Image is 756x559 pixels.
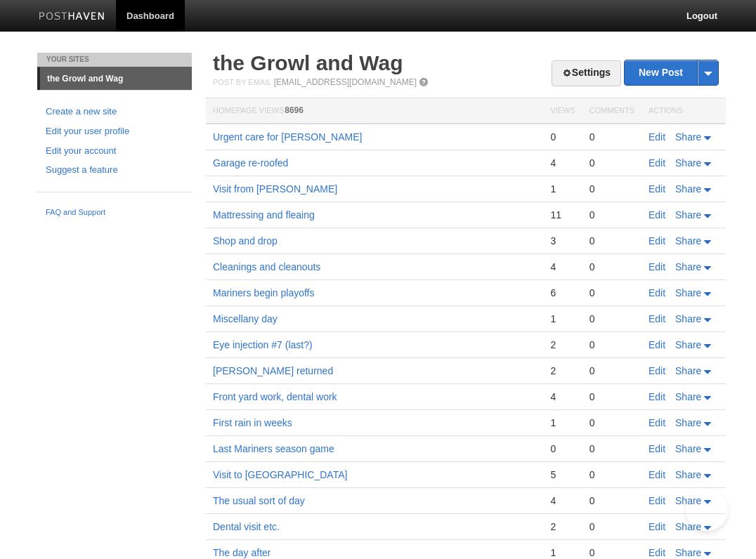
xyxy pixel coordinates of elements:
div: 0 [589,364,634,377]
a: The usual sort of day [213,495,305,506]
a: Edit [649,287,665,298]
div: 5 [550,468,575,481]
a: Dental visit etc. [213,521,280,532]
div: 4 [550,157,575,169]
div: 2 [550,364,575,377]
a: New Post [625,60,718,85]
div: 6 [550,287,575,299]
th: Actions [641,98,726,124]
span: Share [675,235,701,246]
div: 0 [589,494,634,507]
span: Share [675,443,701,454]
div: 0 [589,546,634,559]
span: Share [675,547,701,558]
th: Homepage Views [206,98,543,124]
a: the Growl and Wag [213,51,403,74]
span: Share [675,495,701,506]
a: Create a new site [46,105,183,119]
div: 0 [589,209,634,221]
div: 0 [550,442,575,455]
div: 4 [550,390,575,403]
a: The day after [213,547,271,558]
span: Share [675,287,701,298]
a: Mattressing and fleaing [213,209,315,221]
a: Visit from [PERSON_NAME] [213,183,337,195]
a: Last Mariners season game [213,443,334,454]
a: Edit [649,365,665,376]
div: 4 [550,261,575,273]
div: 0 [550,131,575,143]
a: Edit [649,547,665,558]
span: Post by Email [213,78,271,86]
a: Edit [649,495,665,506]
span: Share [675,521,701,532]
a: Edit your user profile [46,124,183,139]
span: Share [675,469,701,480]
a: Edit [649,443,665,454]
a: Edit [649,339,665,350]
span: 8696 [285,105,304,115]
div: 0 [589,416,634,429]
a: Suggest a feature [46,163,183,178]
div: 2 [550,338,575,351]
div: 0 [589,442,634,455]
a: Edit [649,417,665,428]
div: 11 [550,209,575,221]
a: Edit [649,521,665,532]
iframe: Help Scout Beacon - Open [686,489,728,531]
div: 0 [589,261,634,273]
span: Share [675,417,701,428]
div: 0 [589,287,634,299]
div: 1 [550,416,575,429]
a: Settings [552,60,621,86]
a: Edit [649,235,665,246]
div: 0 [589,468,634,481]
a: Edit your account [46,144,183,159]
div: 1 [550,313,575,325]
a: Front yard work, dental work [213,391,337,402]
a: Edit [649,157,665,169]
a: Miscellany day [213,313,278,324]
a: FAQ and Support [46,206,183,219]
div: 4 [550,494,575,507]
span: Share [675,365,701,376]
a: First rain in weeks [213,417,292,428]
div: 1 [550,183,575,195]
div: 0 [589,183,634,195]
a: Mariners begin playoffs [213,287,314,298]
a: Edit [649,469,665,480]
th: Views [543,98,582,124]
a: the Growl and Wag [40,67,192,90]
a: Edit [649,209,665,221]
div: 1 [550,546,575,559]
a: Eye injection #7 (last?) [213,339,313,350]
span: Share [675,261,701,272]
a: Visit to [GEOGRAPHIC_DATA] [213,469,347,480]
span: Share [675,313,701,324]
a: Garage re-roofed [213,157,288,169]
span: Share [675,131,701,143]
div: 0 [589,520,634,533]
a: Edit [649,313,665,324]
a: Edit [649,391,665,402]
div: 0 [589,313,634,325]
div: 0 [589,235,634,247]
a: Edit [649,261,665,272]
a: Urgent care for [PERSON_NAME] [213,131,362,143]
div: 2 [550,520,575,533]
span: Share [675,339,701,350]
div: 0 [589,131,634,143]
div: 3 [550,235,575,247]
img: Posthaven-bar [39,12,105,22]
th: Comments [582,98,641,124]
a: Shop and drop [213,235,278,246]
div: 0 [589,157,634,169]
span: Share [675,157,701,169]
span: Share [675,391,701,402]
span: Share [675,183,701,195]
li: Your Sites [37,53,192,67]
div: 0 [589,390,634,403]
a: Edit [649,183,665,195]
div: 0 [589,338,634,351]
a: [PERSON_NAME] returned [213,365,333,376]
